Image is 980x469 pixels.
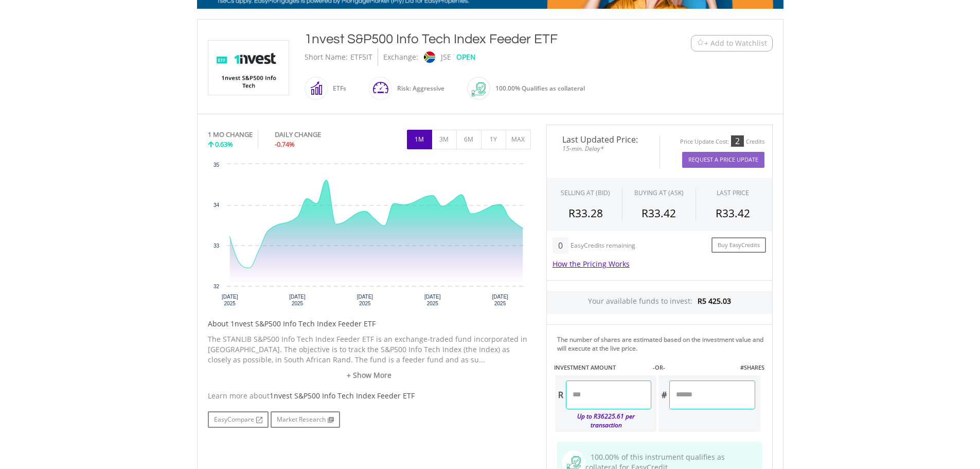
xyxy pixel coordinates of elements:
div: DAILY CHANGE [275,130,355,140]
span: 1nvest S&P500 Info Tech Index Feeder ETF [270,391,415,401]
div: Chart. Highcharts interactive chart. [208,159,531,314]
div: Short Name: [305,48,348,66]
span: + Add to Watchlist [704,38,767,48]
span: 100.00% Qualifies as collateral [495,84,585,93]
div: Up to R36225.61 per transaction [555,409,652,432]
div: R [555,380,566,409]
button: Request A Price Update [682,152,764,168]
div: ETFs [328,76,346,101]
button: MAX [506,130,531,149]
div: OPEN [456,48,476,66]
a: Market Research [271,411,340,428]
text: [DATE] 2025 [357,294,373,306]
span: 15-min. Delay* [555,144,652,153]
span: R5 425.03 [698,296,731,306]
a: Buy EasyCredits [711,237,766,253]
button: Watchlist + Add to Watchlist [691,35,773,51]
button: 1Y [481,130,506,149]
button: 6M [456,130,482,149]
a: + Show More [208,370,531,380]
span: Last Updated Price: [555,135,652,144]
div: Learn more about [208,391,531,401]
h5: About 1nvest S&P500 Info Tech Index Feeder ETF [208,319,531,329]
div: # [658,380,669,409]
div: 0 [553,237,568,254]
div: Price Update Cost: [680,138,729,146]
span: BUYING AT (ASK) [634,188,684,197]
p: The STANLIB S&P500 Info Tech Index Feeder ETF is an exchange-traded fund incorporated in [GEOGRAP... [208,334,531,365]
div: SELLING AT (BID) [561,188,610,197]
label: -OR- [653,363,665,372]
span: R33.28 [568,206,603,220]
div: Risk: Aggressive [392,76,444,101]
label: #SHARES [740,363,764,372]
button: 1M [407,130,432,149]
span: 0.63% [215,140,233,149]
img: Watchlist [697,39,704,47]
div: 2 [731,135,744,147]
img: jse.png [423,51,435,63]
text: [DATE] 2025 [492,294,508,306]
div: Exchange: [383,48,418,66]
span: R33.42 [642,206,676,220]
button: 3M [432,130,457,149]
text: [DATE] 2025 [221,294,238,306]
div: 1nvest S&P500 Info Tech Index Feeder ETF [305,30,628,48]
img: collateral-qualifying-green.svg [472,82,486,96]
div: EasyCredits remaining [571,242,635,251]
div: ETF5IT [350,48,372,66]
div: LAST PRICE [717,188,749,197]
span: R33.42 [716,206,750,220]
a: EasyCompare [208,411,269,428]
label: INVESTMENT AMOUNT [554,363,616,372]
div: Credits [746,138,764,146]
svg: Interactive chart [208,159,531,314]
text: [DATE] 2025 [289,294,306,306]
div: 1 MO CHANGE [208,130,253,140]
span: -0.74% [275,140,295,149]
text: 34 [213,202,219,208]
img: TFSA.ETF5IT.png [210,41,287,95]
text: 32 [213,284,219,289]
div: The number of shares are estimated based on the investment value and will execute at the live price. [557,335,768,353]
text: [DATE] 2025 [424,294,441,306]
div: JSE [441,48,451,66]
div: Your available funds to invest: [547,291,772,314]
text: 35 [213,162,219,168]
text: 33 [213,243,219,249]
a: How the Pricing Works [553,259,630,269]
